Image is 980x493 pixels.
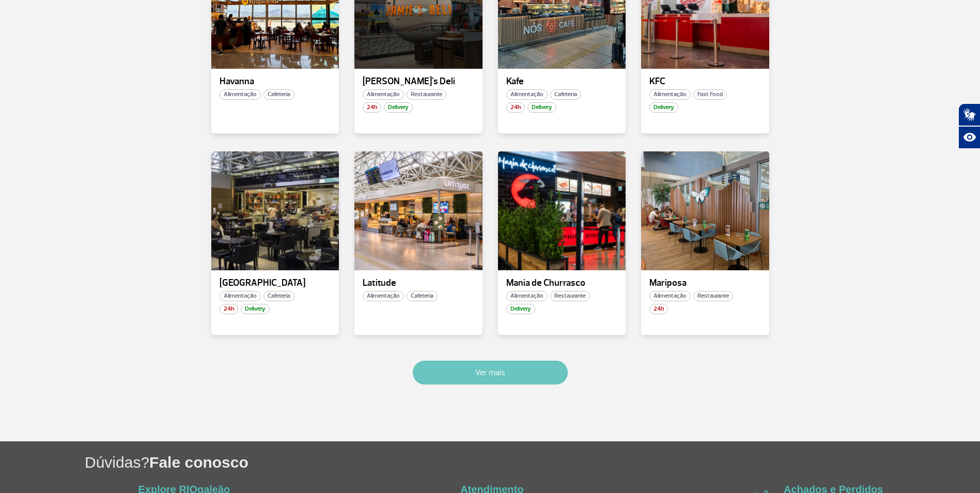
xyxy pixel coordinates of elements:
[413,361,568,384] button: Ver mais
[241,304,270,314] span: Delivery
[958,126,980,149] button: Abrir recursos assistivos.
[85,452,980,473] h1: Dúvidas?
[649,89,691,100] span: Alimentação
[958,103,980,149] div: Plugin de acessibilidade da Hand Talk.
[263,89,294,100] span: Cafeteria
[649,278,761,288] p: Mariposa
[506,304,535,314] span: Delivery
[506,291,548,301] span: Alimentação
[550,89,581,100] span: Cafeteria
[220,304,238,314] span: 24h
[693,291,733,301] span: Restaurante
[958,103,980,126] button: Abrir tradutor de língua de sinais.
[220,291,261,301] span: Alimentação
[550,291,590,301] span: Restaurante
[263,291,294,301] span: Cafeteria
[363,278,474,288] p: Latitude
[407,291,438,301] span: Cafeteria
[220,76,331,87] p: Havanna
[407,89,446,100] span: Restaurante
[506,278,618,288] p: Mania de Churrasco
[649,76,761,87] p: KFC
[220,89,261,100] span: Alimentação
[506,76,618,87] p: Kafe
[649,304,668,314] span: 24h
[506,89,548,100] span: Alimentação
[693,89,727,100] span: Fast Food
[363,89,404,100] span: Alimentação
[649,291,691,301] span: Alimentação
[220,278,331,288] p: [GEOGRAPHIC_DATA]
[363,102,381,113] span: 24h
[384,102,413,113] span: Delivery
[149,454,248,471] span: Fale conosco
[363,76,474,87] p: [PERSON_NAME]'s Deli
[527,102,556,113] span: Delivery
[506,102,525,113] span: 24h
[363,291,404,301] span: Alimentação
[649,102,678,113] span: Delivery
